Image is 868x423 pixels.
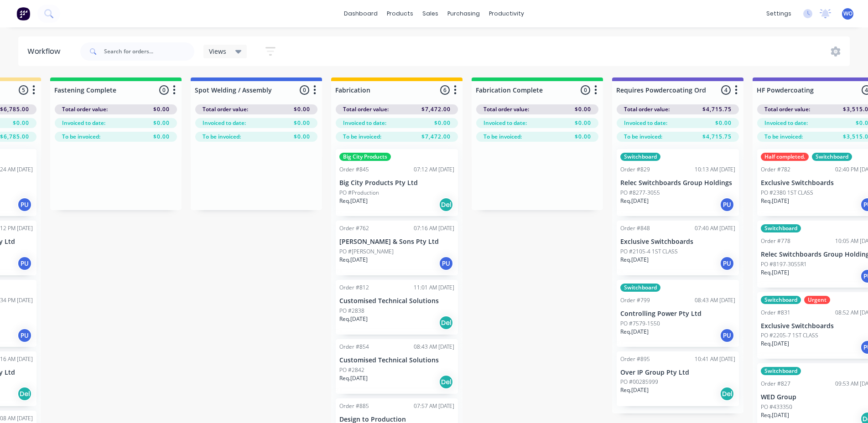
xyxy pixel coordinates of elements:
[439,315,453,330] div: Del
[575,105,591,113] span: $0.00
[203,105,248,113] span: Total order value:
[761,309,790,317] div: Order #831
[27,46,65,57] div: Workflow
[620,328,649,336] p: Req. [DATE]
[339,248,394,256] p: PO #[PERSON_NAME]
[203,133,241,141] span: To be invoiced:
[153,133,170,141] span: $0.00
[702,133,732,141] span: $4,715.75
[761,268,789,277] p: Req. [DATE]
[575,119,591,127] span: $0.00
[339,179,454,187] p: Big City Products Pty Ltd
[761,380,790,388] div: Order #827
[761,411,789,419] p: Req. [DATE]
[339,189,379,197] p: PO #Production
[13,119,29,127] span: $0.00
[624,105,670,113] span: Total order value:
[439,197,453,212] div: Del
[620,355,650,363] div: Order #895
[617,280,739,347] div: SwitchboardOrder #79908:43 AM [DATE]Controlling Power Pty LtdPO #7579-1550Req.[DATE]PU
[339,284,369,292] div: Order #812
[761,340,789,348] p: Req. [DATE]
[414,343,454,351] div: 08:43 AM [DATE]
[153,119,170,127] span: $0.00
[483,105,529,113] span: Total order value:
[343,119,386,127] span: Invoiced to date:
[294,119,310,127] span: $0.00
[339,224,369,232] div: Order #762
[620,238,735,246] p: Exclusive Switchboards
[484,7,529,21] div: productivity
[761,367,801,375] div: Switchboard
[421,133,451,141] span: $7,472.00
[761,165,790,174] div: Order #782
[702,105,732,113] span: $4,715.75
[62,133,100,141] span: To be invoiced:
[414,402,454,410] div: 07:57 AM [DATE]
[339,165,369,174] div: Order #845
[439,256,453,271] div: PU
[483,133,522,141] span: To be invoiced:
[434,119,451,127] span: $0.00
[617,351,739,406] div: Order #89510:41 AM [DATE]Over IP Group Pty LtdPO #00285999Req.[DATE]Del
[17,387,32,401] div: Del
[418,7,443,21] div: sales
[624,133,662,141] span: To be invoiced:
[620,310,735,318] p: Controlling Power Pty Ltd
[294,133,310,141] span: $0.00
[336,339,458,394] div: Order #85408:43 AM [DATE]Customised Technical SolutionsPO #2842Req.[DATE]Del
[695,224,735,232] div: 07:40 AM [DATE]
[339,366,364,374] p: PO #2842
[16,7,30,21] img: Factory
[414,284,454,292] div: 11:01 AM [DATE]
[439,375,453,389] div: Del
[804,296,830,304] div: Urgent
[382,7,418,21] div: products
[339,356,454,364] p: Customised Technical Solutions
[483,119,527,127] span: Invoiced to date:
[339,256,368,264] p: Req. [DATE]
[209,46,226,56] span: Views
[153,105,170,113] span: $0.00
[339,153,391,161] div: Big City Products
[695,296,735,304] div: 08:43 AM [DATE]
[764,119,808,127] span: Invoiced to date:
[620,197,649,205] p: Req. [DATE]
[695,165,735,174] div: 10:13 AM [DATE]
[761,403,792,411] p: PO #433350
[761,237,790,245] div: Order #778
[761,153,809,161] div: Half completed.
[812,153,852,161] div: Switchboard
[339,374,368,382] p: Req. [DATE]
[620,165,650,174] div: Order #829
[620,386,649,394] p: Req. [DATE]
[843,10,852,18] span: WO
[620,179,735,187] p: Relec Switchboards Group Holdings
[575,133,591,141] span: $0.00
[336,221,458,275] div: Order #76207:16 AM [DATE][PERSON_NAME] & Sons Pty LtdPO #[PERSON_NAME]Req.[DATE]PU
[620,256,649,264] p: Req. [DATE]
[339,297,454,305] p: Customised Technical Solutions
[764,133,803,141] span: To be invoiced:
[17,256,32,271] div: PU
[620,248,678,256] p: PO #2105-4 1ST CLASS
[421,105,451,113] span: $7,472.00
[620,320,660,328] p: PO #7579-1550
[715,119,732,127] span: $0.00
[339,238,454,246] p: [PERSON_NAME] & Sons Pty Ltd
[339,7,382,21] a: dashboard
[620,284,660,292] div: Switchboard
[617,149,739,216] div: SwitchboardOrder #82910:13 AM [DATE]Relec Switchboards Group HoldingsPO #8277-3055Req.[DATE]PU
[17,328,32,343] div: PU
[443,7,484,21] div: purchasing
[720,328,734,343] div: PU
[620,378,658,386] p: PO #00285999
[62,119,105,127] span: Invoiced to date:
[414,224,454,232] div: 07:16 AM [DATE]
[339,402,369,410] div: Order #885
[720,197,734,212] div: PU
[339,197,368,205] p: Req. [DATE]
[203,119,246,127] span: Invoiced to date:
[339,307,364,315] p: PO #2838
[336,280,458,335] div: Order #81211:01 AM [DATE]Customised Technical SolutionsPO #2838Req.[DATE]Del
